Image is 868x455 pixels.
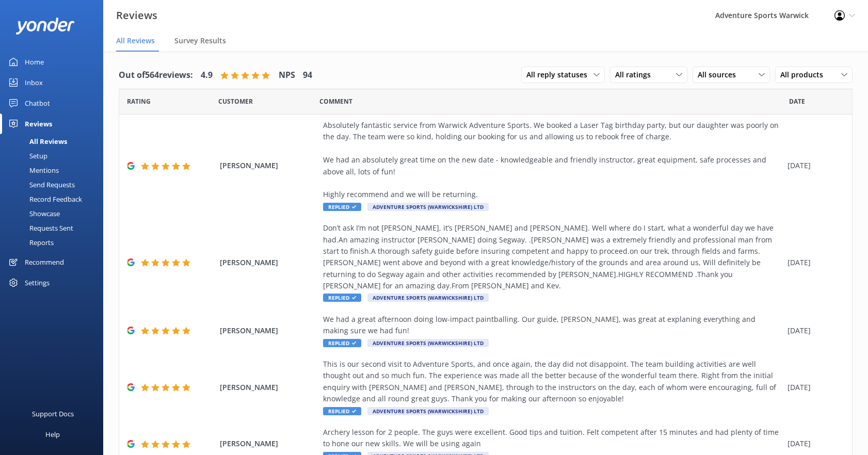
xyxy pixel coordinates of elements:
span: All ratings [615,69,657,80]
a: Requests Sent [6,221,103,235]
span: Date [789,96,805,106]
div: Mentions [6,163,59,177]
span: Replied [323,339,361,347]
img: yonder-white-logo.png [15,18,75,35]
span: [PERSON_NAME] [220,325,318,336]
span: All Reviews [116,36,155,46]
span: [PERSON_NAME] [220,257,318,268]
span: Date [127,96,151,106]
div: Setup [6,149,47,163]
span: All products [780,69,829,80]
div: Inbox [25,72,43,93]
a: Showcase [6,206,103,221]
a: Mentions [6,163,103,177]
h4: 94 [303,69,312,82]
div: Absolutely fantastic service from Warwick Adventure Sports. We booked a Laser Tag birthday party,... [323,120,782,201]
div: All Reviews [6,134,67,149]
span: [PERSON_NAME] [220,438,318,449]
div: Reviews [25,113,52,134]
span: Survey Results [174,36,226,46]
span: Replied [323,294,361,302]
div: Chatbot [25,93,50,113]
a: Send Requests [6,177,103,192]
div: Help [45,424,60,445]
div: Support Docs [32,403,74,424]
h4: Out of 564 reviews: [119,69,193,82]
div: Requests Sent [6,221,73,235]
span: All reply statuses [526,69,593,80]
div: [DATE] [787,382,839,393]
div: Recommend [25,252,64,272]
span: [PERSON_NAME] [220,160,318,171]
div: [DATE] [787,257,839,268]
span: Adventure Sports (Warwickshire) Ltd [367,407,489,415]
div: [DATE] [787,160,839,171]
a: Setup [6,149,103,163]
div: Home [25,52,44,72]
div: [DATE] [787,325,839,336]
span: Replied [323,203,361,211]
span: Date [218,96,253,106]
h4: 4.9 [201,69,213,82]
div: Archery lesson for 2 people. The guys were excellent. Good tips and tuition. Felt competent after... [323,427,782,450]
span: Replied [323,407,361,415]
span: Adventure Sports (Warwickshire) Ltd [367,294,489,302]
div: Don’t ask I’m not [PERSON_NAME], it’s [PERSON_NAME] and [PERSON_NAME]. Well where do I start, wha... [323,222,782,291]
div: Settings [25,272,50,293]
span: Question [319,96,352,106]
div: [DATE] [787,438,839,449]
div: Showcase [6,206,60,221]
span: All sources [698,69,742,80]
div: This is our second visit to Adventure Sports, and once again, the day did not disappoint. The tea... [323,359,782,405]
a: Reports [6,235,103,250]
div: Record Feedback [6,192,82,206]
span: [PERSON_NAME] [220,382,318,393]
h4: NPS [279,69,295,82]
h3: Reviews [116,7,157,24]
div: We had a great afternoon doing low-impact paintballing. Our guide, [PERSON_NAME], was great at ex... [323,314,782,337]
div: Send Requests [6,177,75,192]
div: Reports [6,235,54,250]
a: Record Feedback [6,192,103,206]
span: Adventure Sports (Warwickshire) Ltd [367,203,489,211]
span: Adventure Sports (Warwickshire) Ltd [367,339,489,347]
a: All Reviews [6,134,103,149]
